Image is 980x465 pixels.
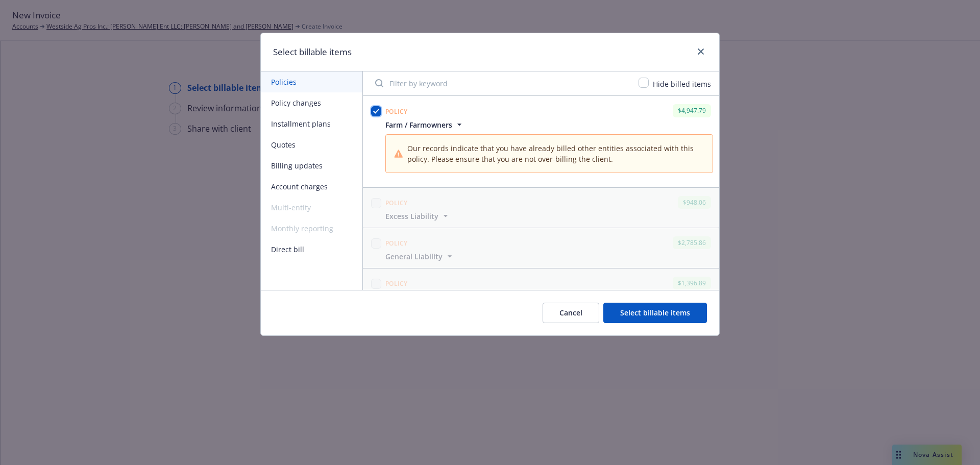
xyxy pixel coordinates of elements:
[603,303,707,323] button: Select billable items
[363,268,719,308] span: Policy$1,396.89
[363,188,719,228] span: Policy$948.06Excess Liability
[261,155,362,176] button: Billing updates
[385,107,408,116] span: Policy
[273,45,352,59] h1: Select billable items
[385,251,455,262] button: General Liability
[261,134,362,155] button: Quotes
[261,71,362,92] button: Policies
[261,113,362,134] button: Installment plans
[369,73,632,93] input: Filter by keyword
[673,104,711,117] div: $4,947.79
[261,197,362,218] span: Multi-entity
[407,143,704,164] span: Our records indicate that you have already billed other entities associated with this policy. Ple...
[261,218,362,239] span: Monthly reporting
[673,236,711,249] div: $2,785.86
[385,199,408,207] span: Policy
[385,211,451,222] button: Excess Liability
[385,119,452,130] span: Farm / Farmowners
[385,239,408,248] span: Policy
[385,211,438,222] span: Excess Liability
[653,79,711,89] span: Hide billed items
[385,279,408,288] span: Policy
[385,251,443,262] span: General Liability
[673,277,711,289] div: $1,396.89
[543,303,599,323] button: Cancel
[261,239,362,260] button: Direct bill
[385,119,713,130] button: Farm / Farmowners
[695,45,707,58] a: close
[261,176,362,197] button: Account charges
[261,92,362,113] button: Policy changes
[363,228,719,268] span: Policy$2,785.86General Liability
[678,196,711,209] div: $948.06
